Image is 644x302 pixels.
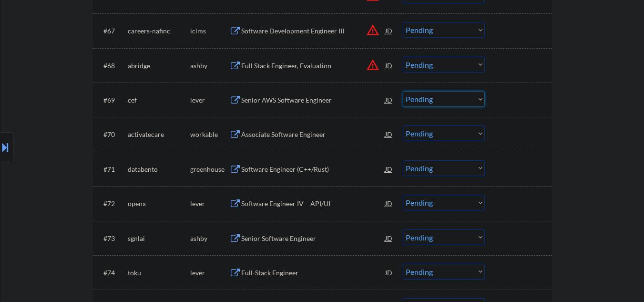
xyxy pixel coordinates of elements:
div: lever [190,199,229,208]
div: JD [384,57,394,74]
div: #73 [103,234,120,243]
div: JD [384,22,394,39]
div: ashby [190,234,229,243]
div: Software Development Engineer III [241,26,385,36]
div: JD [384,125,394,143]
div: Associate Software Engineer [241,130,385,139]
div: Full-Stack Engineer [241,268,385,278]
div: greenhouse [190,165,229,174]
div: JD [384,160,394,177]
div: lever [190,268,229,278]
div: toku [128,268,190,278]
div: JD [384,264,394,281]
div: Software Engineer (C++/Rust) [241,165,385,174]
div: JD [384,91,394,108]
div: Senior AWS Software Engineer [241,95,385,105]
button: warning_amber [366,58,379,72]
div: JD [384,229,394,247]
div: ashby [190,61,229,71]
div: lever [190,95,229,105]
div: workable [190,130,229,139]
div: JD [384,195,394,212]
div: #74 [103,268,120,278]
div: #67 [103,26,120,36]
div: Senior Software Engineer [241,234,385,243]
div: sgnlai [128,234,190,243]
button: warning_amber [366,23,379,37]
div: careers-nafinc [128,26,190,36]
div: Full Stack Engineer, Evaluation [241,61,385,71]
div: icims [190,26,229,36]
div: Software Engineer IV - API/UI [241,199,385,208]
